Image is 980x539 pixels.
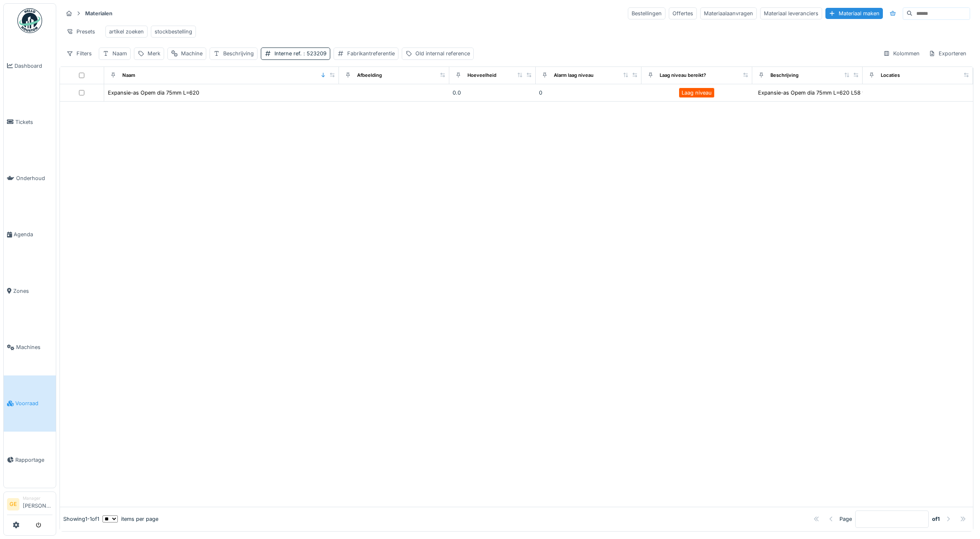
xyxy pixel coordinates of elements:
div: Manager [23,495,52,501]
div: Beschrijving [770,72,799,79]
a: GE Manager[PERSON_NAME] [7,495,52,515]
div: Laag niveau [682,89,712,97]
span: Onderhoud [16,174,52,182]
div: Showing 1 - 1 of 1 [63,515,99,523]
a: Voorraad [4,375,56,432]
div: Presets [63,26,99,38]
div: Expansie-as Opem dia 75mm L=620 [108,89,199,97]
div: Merk [148,50,160,57]
div: Alarm laag niveau [554,72,594,79]
strong: of 1 [932,515,940,523]
div: Beschrijving [223,50,254,57]
div: Machine [181,50,203,57]
div: Naam [112,50,127,57]
span: Tickets [15,118,52,126]
a: Dashboard [4,38,56,94]
div: Interne ref. [274,50,327,57]
li: [PERSON_NAME] [23,495,52,513]
div: artikel zoeken [109,28,144,36]
div: Afbeelding [357,72,382,79]
div: 0.0 [453,89,532,97]
div: Naam [122,72,135,79]
div: Bestellingen [628,7,665,19]
div: Page [839,515,852,523]
div: Old internal reference [415,50,470,57]
a: Rapportage [4,432,56,488]
div: stockbestelling [155,28,192,36]
a: Onderhoud [4,150,56,207]
div: Kolommen [880,47,923,59]
div: Hoeveelheid [467,72,496,79]
div: Filters [63,47,95,59]
strong: Materialen [82,9,116,17]
span: Voorraad [15,399,52,407]
span: Machines [16,343,52,351]
div: Exporteren [925,47,970,59]
div: items per page [103,515,158,523]
span: Rapportage [15,456,52,464]
span: : 523209 [302,50,327,57]
div: Materiaal maken [825,8,883,19]
div: Offertes [669,7,697,19]
li: GE [7,498,19,511]
span: Dashboard [14,62,52,70]
div: Fabrikantreferentie [347,50,395,57]
div: Materiaalaanvragen [700,7,757,19]
a: Zones [4,263,56,319]
a: Agenda [4,207,56,263]
div: 0 [539,89,639,97]
div: Laag niveau bereikt? [660,72,706,79]
div: Locaties [881,72,900,79]
span: Zones [13,287,52,295]
img: Badge_color-CXgf-gQk.svg [17,8,42,33]
a: Machines [4,319,56,375]
span: Agenda [14,230,52,238]
a: Tickets [4,94,56,150]
div: Expansie-as Opem dia 75mm L=620 L58 voor paier... [758,89,892,97]
div: Materiaal leveranciers [760,7,822,19]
